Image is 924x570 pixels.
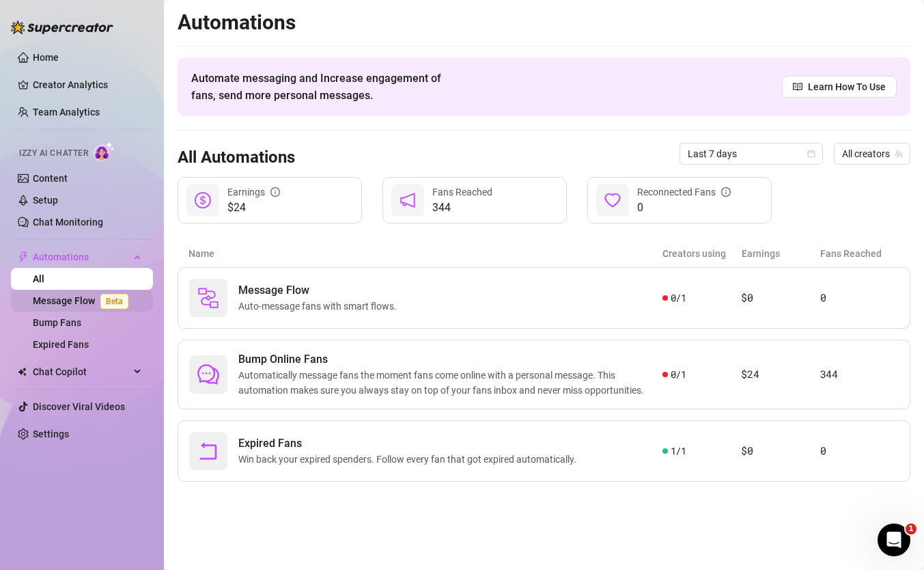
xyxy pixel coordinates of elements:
span: Expired Fans [238,435,582,452]
span: Automate messaging and Increase engagement of fans, send more personal messages. [191,70,454,104]
span: team [895,150,903,158]
span: calendar [807,150,815,158]
a: Learn How To Use [782,76,897,98]
span: 1 [906,524,916,534]
span: 0 [637,200,731,216]
img: svg%3e [197,287,219,309]
span: Automatically message fans the moment fans come online with a personal message. This automation m... [238,368,662,398]
a: Creator Analytics [33,74,142,96]
article: 0 [820,443,899,459]
a: Discover Viral Videos [33,401,125,412]
span: info-circle [721,187,731,197]
article: $0 [741,443,820,459]
span: 0 / 1 [671,367,686,382]
article: $24 [741,366,820,383]
img: Chat Copilot [18,367,27,377]
a: Bump Fans [33,317,81,328]
a: All [33,273,44,284]
span: Fans Reached [432,187,492,198]
span: notification [400,192,416,208]
span: Bump Online Fans [238,351,662,368]
div: Reconnected Fans [637,185,731,200]
h2: Automations [178,10,910,36]
iframe: Intercom live chat [878,524,910,556]
a: Message FlowBeta [33,295,134,306]
span: 0 / 1 [671,290,686,306]
span: 1 / 1 [671,444,686,459]
span: info-circle [270,187,280,197]
span: rollback [197,440,219,462]
span: heart [604,192,621,208]
a: Expired Fans [33,339,89,350]
span: Automations [33,246,130,268]
div: Earnings [227,185,280,200]
article: 0 [820,290,899,306]
span: $24 [227,200,280,216]
span: Auto-message fans with smart flows. [238,299,402,314]
span: 344 [432,200,492,216]
span: Learn How To Use [808,79,886,94]
img: logo-BBDzfeDw.svg [11,21,113,34]
span: Win back your expired spenders. Follow every fan that got expired automatically. [238,452,582,467]
span: Izzy AI Chatter [19,147,88,160]
article: 344 [820,366,899,383]
span: Last 7 days [688,144,815,164]
a: Setup [33,195,58,206]
a: Settings [33,429,69,439]
span: read [793,82,802,92]
article: Name [188,246,662,261]
article: Creators using [662,246,742,261]
span: All creators [842,144,902,164]
span: Message Flow [238,282,402,299]
span: Chat Copilot [33,361,130,383]
h3: All Automations [178,147,295,169]
span: thunderbolt [18,252,29,262]
span: Beta [100,294,128,309]
a: Chat Monitoring [33,217,103,228]
a: Home [33,52,59,63]
article: Earnings [742,246,821,261]
a: Content [33,173,68,184]
article: $0 [741,290,820,306]
a: Team Analytics [33,107,100,118]
img: AI Chatter [94,141,115,161]
span: comment [197,364,219,385]
span: dollar [195,192,211,208]
article: Fans Reached [820,246,899,261]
